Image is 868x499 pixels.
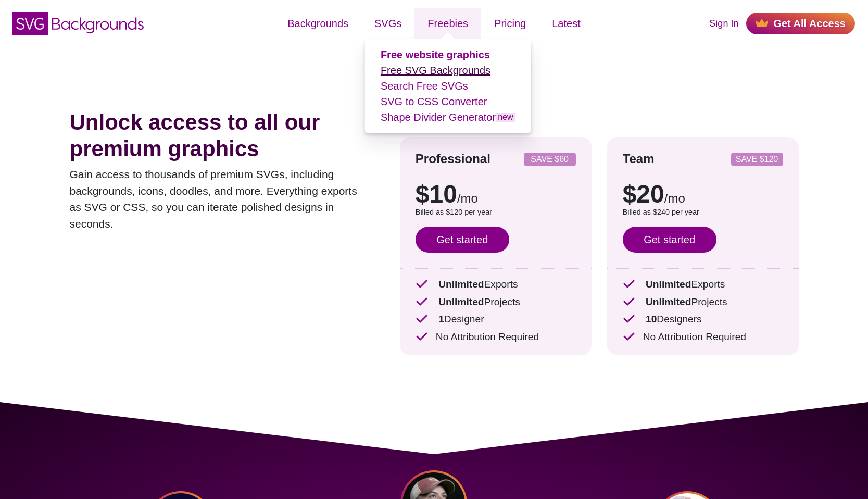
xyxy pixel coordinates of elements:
span: /mo [457,191,478,205]
a: Search Free SVGs [381,80,468,92]
p: $10 [416,182,576,207]
a: Shape Divider Generatornew [381,111,515,123]
p: Billed as $240 per year [623,207,783,218]
p: No Attribution Required [416,330,576,345]
span: /mo [664,191,685,205]
strong: Professional [416,152,490,166]
p: Designer [416,312,576,327]
strong: 1 [438,314,444,325]
strong: Unlimited [646,279,691,290]
a: Sign In [709,17,738,31]
strong: Unlimited [438,296,484,307]
p: SAVE $60 [528,155,572,164]
span: new [496,113,515,122]
a: Freebies [414,8,481,39]
a: SVGs [361,8,414,39]
a: Latest [539,8,593,39]
p: Gain access to thousands of premium SVGs, including backgrounds, icons, doodles, and more. Everyt... [70,166,369,232]
a: Pricing [481,8,539,39]
p: Projects [623,295,783,310]
strong: Unlimited [646,296,691,307]
p: No Attribution Required [623,330,783,345]
p: SAVE $120 [735,155,779,164]
a: Get All Access [746,13,855,34]
p: Billed as $120 per year [416,207,576,218]
p: $20 [623,182,783,207]
strong: 10 [646,314,657,325]
a: Free SVG Backgrounds [381,65,490,76]
a: Free website graphics [381,49,490,60]
p: Exports [623,277,783,292]
a: Backgrounds [274,8,361,39]
strong: Team [623,152,655,166]
a: Get started [416,227,509,253]
a: Get started [623,227,716,253]
p: Designers [623,312,783,327]
p: Exports [416,277,576,292]
strong: Unlimited [438,279,484,290]
p: Projects [416,295,576,310]
a: SVG to CSS Converter [381,96,487,107]
h1: Unlock access to all our premium graphics [70,109,369,162]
